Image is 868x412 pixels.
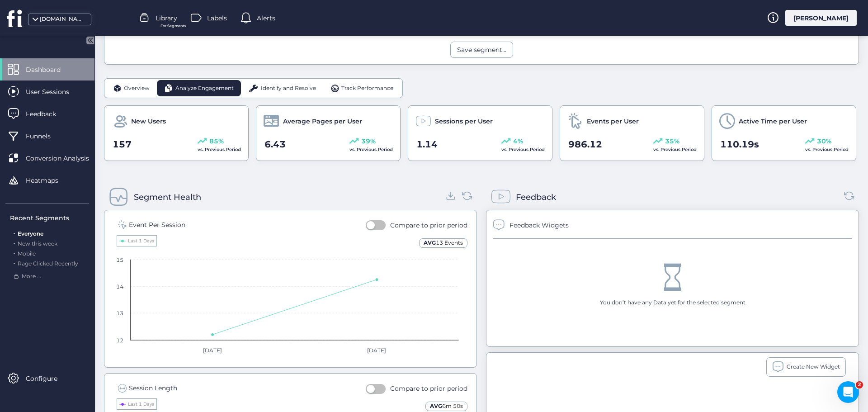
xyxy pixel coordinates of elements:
[129,220,185,230] div: Event Per Session
[10,213,89,223] div: Recent Segments
[124,84,150,93] span: Overview
[501,147,545,152] span: vs. Previous Period
[665,136,679,146] span: 35%
[128,401,154,407] text: Last 1 Days
[368,347,387,354] text: [DATE]
[26,374,71,384] span: Configure
[837,381,859,403] iframe: Intercom live chat
[116,310,123,317] text: 13
[283,116,362,126] span: Average Pages per User
[209,136,224,146] span: 85%
[26,153,103,163] span: Conversion Analysis
[18,250,36,257] span: Mobile
[568,137,602,152] span: 986.12
[116,283,123,290] text: 14
[739,116,807,126] span: Active Time per User
[128,238,154,244] text: Last 1 Days
[600,298,745,307] div: You don’t have any Data yet for the selected segment
[416,137,438,152] span: 1.14
[261,84,316,93] span: Identify and Resolve
[14,248,15,257] span: .
[425,402,467,411] div: AVG
[509,220,569,230] div: Feedback Widgets
[116,256,123,263] text: 15
[131,116,166,126] span: New Users
[198,147,241,152] span: vs. Previous Period
[14,258,15,267] span: .
[26,87,83,97] span: User Sessions
[116,337,123,344] text: 12
[457,45,506,55] div: Save segment...
[856,381,863,388] span: 2
[134,191,201,204] div: Segment Health
[513,136,523,146] span: 4%
[264,137,286,152] span: 6.43
[113,137,132,152] span: 157
[361,136,376,146] span: 39%
[26,65,74,75] span: Dashboard
[26,109,70,119] span: Feedback
[653,147,697,152] span: vs. Previous Period
[390,220,467,230] div: Compare to prior period
[805,147,849,152] span: vs. Previous Period
[720,137,759,152] span: 110.19s
[40,15,85,24] div: [DOMAIN_NAME]
[787,363,840,371] span: Create New Widget
[817,136,831,146] span: 30%
[14,228,15,237] span: .
[156,13,177,23] span: Library
[587,116,639,126] span: Events per User
[160,23,186,29] span: For Segments
[26,131,64,141] span: Funnels
[435,116,493,126] span: Sessions per User
[129,383,177,393] div: Session Length
[175,84,234,93] span: Analyze Engagement
[203,347,222,354] text: [DATE]
[341,84,393,93] span: Track Performance
[436,239,463,246] span: 13 Events
[442,403,463,409] span: 6m 50s
[18,230,43,237] span: Everyone
[257,13,275,23] span: Alerts
[419,238,467,248] div: AVG
[785,10,857,26] div: [PERSON_NAME]
[207,13,227,23] span: Labels
[390,384,467,393] div: Compare to prior period
[14,238,15,247] span: .
[18,260,78,267] span: Rage Clicked Recently
[22,272,41,281] span: More ...
[516,191,556,204] div: Feedback
[18,240,57,247] span: New this week
[26,175,72,185] span: Heatmaps
[349,147,393,152] span: vs. Previous Period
